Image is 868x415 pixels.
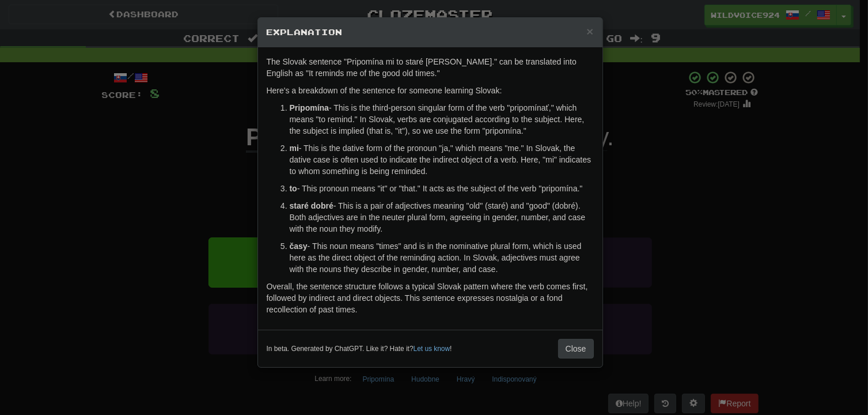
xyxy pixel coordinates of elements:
[558,339,594,359] button: Close
[290,242,308,251] strong: časy
[267,85,594,96] p: Here's a breakdown of the sentence for someone learning Slovak:
[290,103,329,112] strong: Pripomína
[290,200,594,235] p: - This is a pair of adjectives meaning "old" (staré) and "good" (dobré). Both adjectives are in t...
[267,344,452,354] small: In beta. Generated by ChatGPT. Like it? Hate it? !
[290,184,297,193] strong: to
[267,56,594,79] p: The Slovak sentence "Pripomína mi to staré [PERSON_NAME]." can be translated into English as "It ...
[267,27,594,38] h5: Explanation
[586,25,593,37] button: Close
[290,142,594,177] p: - This is the dative form of the pronoun "ja," which means "me." In Slovak, the dative case is of...
[290,240,594,275] p: - This noun means "times" and is in the nominative plural form, which is used here as the direct ...
[290,144,299,153] strong: mi
[290,102,594,137] p: - This is the third-person singular form of the verb "pripomínať," which means "to remind." In Sl...
[290,201,333,210] strong: staré dobré
[267,281,594,315] p: Overall, the sentence structure follows a typical Slovak pattern where the verb comes first, foll...
[290,183,594,194] p: - This pronoun means "it" or "that." It acts as the subject of the verb "pripomína."
[586,25,593,38] span: ×
[414,345,450,353] a: Let us know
